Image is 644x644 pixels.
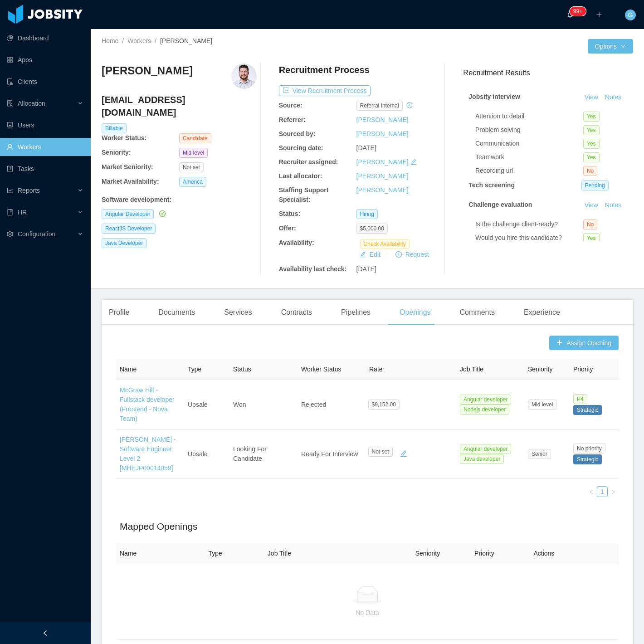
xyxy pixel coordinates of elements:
i: icon: book [7,209,13,215]
span: Angular developer [460,395,511,405]
span: Seniority [528,366,552,373]
a: icon: userWorkers [7,138,83,156]
b: Staffing Support Specialist: [279,186,329,203]
b: Sourced by: [279,130,316,137]
b: Sourcing date: [279,144,323,151]
i: icon: edit [410,159,417,165]
span: Java Developer [102,238,146,248]
a: icon: profileTasks [7,160,83,178]
b: Software development : [102,196,171,203]
button: Notes [601,92,625,103]
h3: Recruitment Results [463,67,633,78]
i: icon: right [610,489,616,495]
i: icon: solution [7,100,13,107]
div: Contracts [274,300,319,325]
span: Status [233,366,251,373]
h4: [EMAIL_ADDRESS][DOMAIN_NAME] [102,93,257,119]
b: Availability last check: [279,265,347,273]
span: G [628,10,633,20]
div: Openings [392,300,438,325]
b: Recruiter assigned: [279,158,338,166]
a: View [581,93,601,101]
span: Priority [474,550,494,557]
td: Upsale [184,429,229,479]
span: Priority [573,366,593,373]
span: [DATE] [356,144,376,151]
span: Referral internal [356,101,403,111]
span: / [155,37,156,44]
span: America [179,177,206,187]
div: Experience [517,300,567,325]
span: Strategic [573,454,602,464]
i: icon: history [406,102,413,108]
span: Job Title [268,550,291,557]
span: Not set [179,162,204,172]
a: McGraw Hill - Fullstack developer (Frontend - Nova Team) [120,386,175,422]
span: Type [188,366,201,373]
a: Workers [127,37,151,44]
li: 1 [597,486,608,497]
span: Won [233,401,246,408]
i: icon: line-chart [7,187,13,194]
span: Name [120,550,137,557]
div: Pipelines [334,300,378,325]
span: Yes [583,139,600,149]
a: [PERSON_NAME] [356,186,409,194]
span: Configuration [18,230,55,238]
button: icon: editEdit [356,249,384,260]
span: Candidate [179,133,211,143]
h2: Mapped Openings [120,519,615,534]
span: HR [18,209,27,216]
strong: Challenge evaluation [468,201,532,208]
b: Availability: [279,239,314,246]
strong: Tech screening [468,181,515,189]
a: [PERSON_NAME] - Software Engineer: Level 2 [MHEJP00014059] [120,436,176,472]
span: ReactJS Developer [102,224,156,234]
div: Would you hire this candidate? [475,233,583,243]
i: icon: check-circle [159,210,166,217]
i: icon: plus [596,11,602,18]
strong: Jobsity interview [468,93,520,100]
div: Teamwork [475,152,583,162]
span: Rate [369,366,383,373]
td: Upsale [184,380,229,429]
span: Type [209,550,222,557]
span: Mid level [179,148,208,158]
div: Services [217,300,259,325]
span: No [583,166,597,176]
span: Strategic [573,405,602,415]
a: icon: appstoreApps [7,51,83,69]
b: Worker Status: [102,134,146,141]
span: Angular Developer [102,209,154,219]
a: [PERSON_NAME] [356,172,409,180]
i: icon: bell [567,11,573,18]
a: Home [102,37,118,44]
span: Job Title [460,366,483,373]
span: Reports [18,187,40,194]
a: icon: pie-chartDashboard [7,29,83,47]
span: Pending [581,181,609,190]
div: Recording url [475,166,583,176]
span: Java developer [460,454,504,464]
span: Worker Status [301,366,341,373]
span: Hiring [356,209,378,219]
span: Nodejs developer [460,405,509,415]
a: icon: auditClients [7,73,83,91]
b: Market Seniority: [102,163,153,171]
span: Not set [368,447,393,457]
span: Mid level [528,400,556,410]
span: Seniority [415,550,440,557]
h3: [PERSON_NAME] [102,63,193,78]
span: Yes [583,233,600,243]
a: [PERSON_NAME] [356,158,409,166]
span: $5,000.00 [356,224,388,234]
div: Problem solving [475,125,583,135]
button: Notes [601,200,625,211]
a: 1 [597,487,607,497]
span: Actions [533,550,554,557]
div: Documents [151,300,202,325]
a: icon: check-circle [157,210,166,217]
span: Looking For Candidate [233,445,267,462]
span: Senior [528,449,551,459]
b: Last allocator: [279,172,322,180]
